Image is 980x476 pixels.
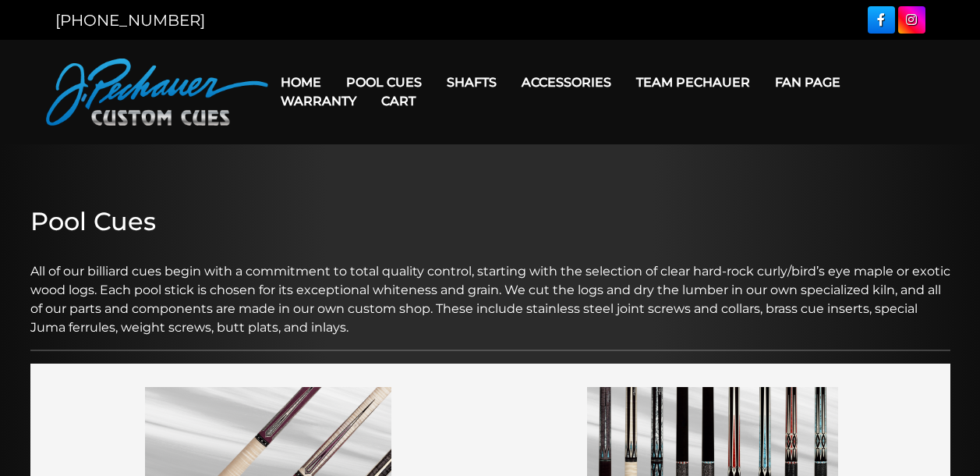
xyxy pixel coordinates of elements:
[268,81,369,121] a: Warranty
[30,207,950,236] h2: Pool Cues
[624,62,762,102] a: Team Pechauer
[369,81,428,121] a: Cart
[762,62,853,102] a: Fan Page
[334,62,434,102] a: Pool Cues
[55,11,205,30] a: [PHONE_NUMBER]
[434,62,509,102] a: Shafts
[46,59,268,126] img: Pechauer Custom Cues
[509,62,624,102] a: Accessories
[30,243,950,337] p: All of our billiard cues begin with a commitment to total quality control, starting with the sele...
[268,62,334,102] a: Home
